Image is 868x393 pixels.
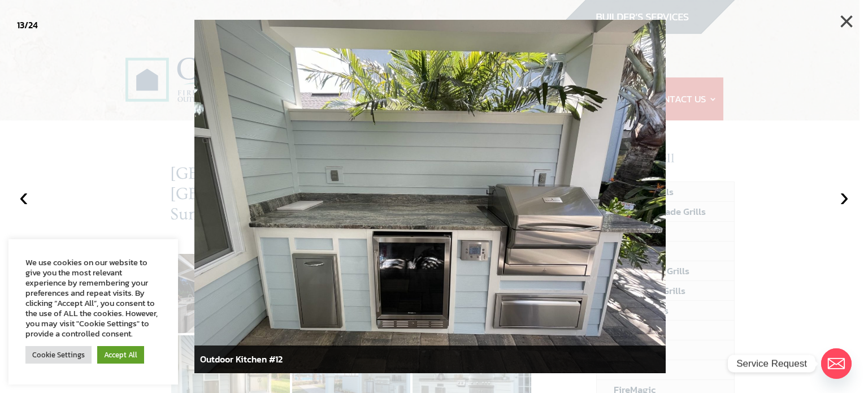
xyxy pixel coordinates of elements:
[11,184,36,209] button: ‹
[17,17,38,33] div: /
[194,20,666,374] img: outdoorkitchen3-1-scaled.jpg
[832,184,857,209] button: ›
[194,346,666,373] div: Outdoor Kitchen #12
[17,18,24,32] span: 13
[25,257,161,339] div: We use cookies on our website to give you the most relevant experience by remembering your prefer...
[28,18,38,32] span: 24
[97,346,144,364] a: Accept All
[25,346,92,364] a: Cookie Settings
[821,348,852,379] a: Email
[834,9,859,34] button: ×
